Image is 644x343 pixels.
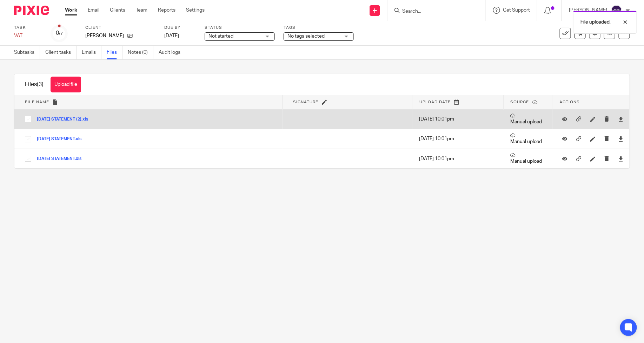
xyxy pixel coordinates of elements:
[21,112,35,126] input: Select
[37,137,87,142] button: [DATE] STATEMENT.xls
[88,7,99,14] a: Email
[287,34,325,39] span: No tags selected
[85,32,124,39] p: [PERSON_NAME]
[580,19,611,26] p: File uploaded.
[82,46,101,59] a: Emails
[158,7,175,14] a: Reports
[85,25,155,31] label: Client
[511,100,529,104] span: Source
[611,5,622,16] img: svg%3E
[25,81,44,88] h1: Files
[37,82,44,87] span: (3)
[186,7,205,14] a: Settings
[205,25,275,31] label: Status
[14,25,42,31] label: Task
[419,135,500,142] p: [DATE] 10:01pm
[110,7,125,14] a: Clients
[618,155,624,162] a: Download
[510,133,549,145] p: Manual upload
[419,100,451,104] span: Upload date
[618,135,624,142] a: Download
[618,116,624,123] a: Download
[284,25,354,31] label: Tags
[65,7,77,14] a: Work
[208,34,233,39] span: Not started
[164,33,179,38] span: [DATE]
[293,100,319,104] span: Signature
[59,32,63,35] small: /7
[25,100,49,104] span: File name
[21,132,35,146] input: Select
[128,46,153,59] a: Notes (0)
[419,155,500,162] p: [DATE] 10:01pm
[14,46,40,59] a: Subtasks
[14,6,49,15] img: Pixie
[51,77,81,92] button: Upload file
[510,153,549,165] p: Manual upload
[559,100,580,104] span: Actions
[164,25,196,31] label: Due by
[37,156,87,161] button: [DATE] STATEMENT.xls
[37,117,93,122] button: [DATE] STATEMENT (2).xls
[419,116,500,123] p: [DATE] 10:01pm
[21,152,35,166] input: Select
[107,46,122,59] a: Files
[56,29,63,37] div: 0
[14,32,42,39] div: VAT
[136,7,147,14] a: Team
[159,46,186,59] a: Audit logs
[45,46,77,59] a: Client tasks
[510,113,549,125] p: Manual upload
